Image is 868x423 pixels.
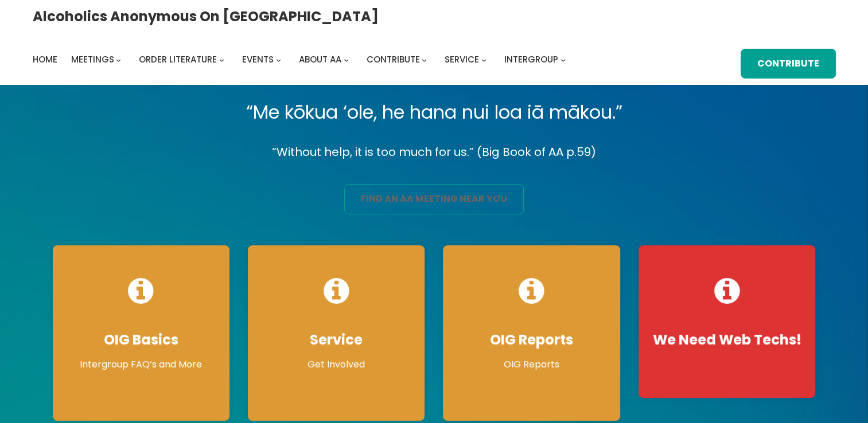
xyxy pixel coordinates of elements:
p: “Me kōkua ‘ole, he hana nui loa iā mākou.” [44,96,825,128]
nav: Intergroup [33,52,570,68]
span: Events [242,53,274,65]
span: Service [445,53,479,65]
a: Intergroup [504,52,558,68]
p: Get Involved [259,358,413,371]
h4: OIG Reports [454,331,608,348]
span: Order Literature [139,53,217,65]
h4: OIG Basics [64,331,218,348]
span: Home [33,53,57,65]
p: OIG Reports [454,358,608,371]
a: About AA [299,52,341,68]
button: Events submenu [276,57,281,62]
h4: We Need Web Techs! [650,331,804,348]
h4: Service [259,331,413,348]
a: find an aa meeting near you [344,184,524,214]
a: Meetings [71,52,114,68]
a: Contribute [367,52,420,68]
span: Intergroup [504,53,558,65]
button: About AA submenu [344,57,349,62]
p: Intergroup FAQ’s and More [64,358,218,371]
span: Contribute [367,53,420,65]
button: Meetings submenu [116,57,121,62]
a: Events [242,52,274,68]
span: Meetings [71,53,114,65]
button: Intergroup submenu [560,57,566,62]
a: Home [33,52,57,68]
span: About AA [299,53,341,65]
button: Service submenu [481,57,486,62]
a: Contribute [741,49,836,79]
a: Service [445,52,479,68]
button: Contribute submenu [422,57,427,62]
a: Alcoholics Anonymous on [GEOGRAPHIC_DATA] [33,4,379,29]
p: “Without help, it is too much for us.” (Big Book of AA p.59) [44,142,825,162]
button: Order Literature submenu [219,57,224,62]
